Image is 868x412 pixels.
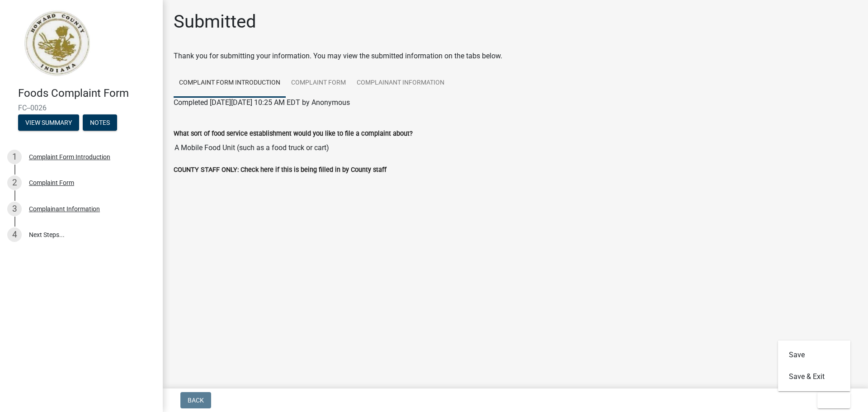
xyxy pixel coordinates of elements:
[174,98,350,107] span: Completed [DATE][DATE] 10:25 AM EDT by Anonymous
[18,114,79,131] button: View Summary
[351,69,450,98] a: Complainant Information
[18,104,145,112] span: FC--0026
[174,11,256,33] h1: Submitted
[7,227,22,242] div: 4
[7,175,22,190] div: 2
[174,131,413,137] label: What sort of food service establishment would you like to file a complaint about?
[83,114,117,131] button: Notes
[29,180,74,186] div: Complaint Form
[7,202,22,216] div: 3
[83,119,117,127] wm-modal-confirm: Notes
[180,392,211,408] button: Back
[174,51,857,62] div: Thank you for submitting your information. You may view the submitted information on the tabs below.
[825,397,838,404] span: Exit
[188,397,204,404] span: Back
[18,87,156,100] h4: Foods Complaint Form
[29,154,110,160] div: Complaint Form Introduction
[778,341,850,391] div: Exit
[29,206,100,212] div: Complainant Information
[7,150,22,164] div: 1
[174,167,387,173] label: COUNTY STAFF ONLY: Check here if this is being filled in by County staff
[286,69,351,98] a: Complaint Form
[174,69,286,98] a: Complaint Form Introduction
[778,344,850,366] button: Save
[778,366,850,388] button: Save & Exit
[817,392,850,408] button: Exit
[18,119,79,127] wm-modal-confirm: Summary
[18,9,95,77] img: Howard County, Indiana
